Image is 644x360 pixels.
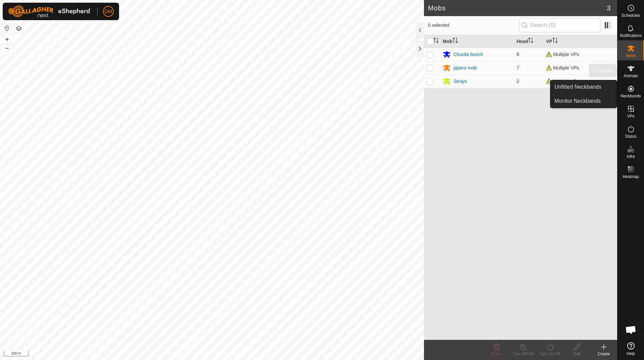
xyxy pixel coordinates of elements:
[625,134,636,138] span: Status
[623,175,639,179] span: Heatmap
[621,320,641,340] div: Open chat
[519,18,600,32] input: Search (S)
[618,340,644,358] a: Help
[550,94,617,108] a: Monitor Neckbands
[607,3,610,13] span: 3
[3,24,11,32] button: Reset Map
[3,44,11,52] button: –
[517,65,519,71] span: 7
[428,22,519,29] span: 0 selected
[517,79,519,84] span: 2
[627,352,635,356] span: Help
[627,154,635,159] span: Infra
[550,80,617,94] a: Unfitted Neckbands
[105,8,112,15] span: DM
[624,74,638,78] span: Animals
[185,351,211,357] a: Privacy Policy
[626,54,636,58] span: Mobs
[528,39,533,44] p-sorticon: Activate to sort
[517,52,519,57] span: 8
[537,351,563,357] div: Turn On VP
[440,35,514,48] th: Mob
[452,39,458,44] p-sorticon: Activate to sort
[491,352,502,356] span: Delete
[15,25,23,33] button: Map Layers
[590,351,617,357] div: Create
[552,39,558,44] p-sorticon: Activate to sort
[8,5,92,17] img: Gallagher Logo
[453,78,467,85] div: Strays
[428,4,607,12] h2: Mobs
[3,35,11,43] button: +
[621,13,640,17] span: Schedules
[453,51,483,58] div: Chucks bunch
[546,52,579,57] span: Multiple VPs
[554,83,601,91] span: Unfitted Neckbands
[546,79,579,84] span: Multiple VPs
[620,34,642,38] span: Notifications
[627,114,634,118] span: VPs
[510,351,537,357] div: Turn Off VP
[621,94,641,98] span: Neckbands
[554,97,601,105] span: Monitor Neckbands
[546,65,579,71] span: Multiple VPs
[543,35,617,48] th: VP
[514,35,543,48] th: Head
[433,39,439,44] p-sorticon: Activate to sort
[453,64,477,72] div: pipers mob
[563,351,590,357] div: Edit
[219,351,238,357] a: Contact Us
